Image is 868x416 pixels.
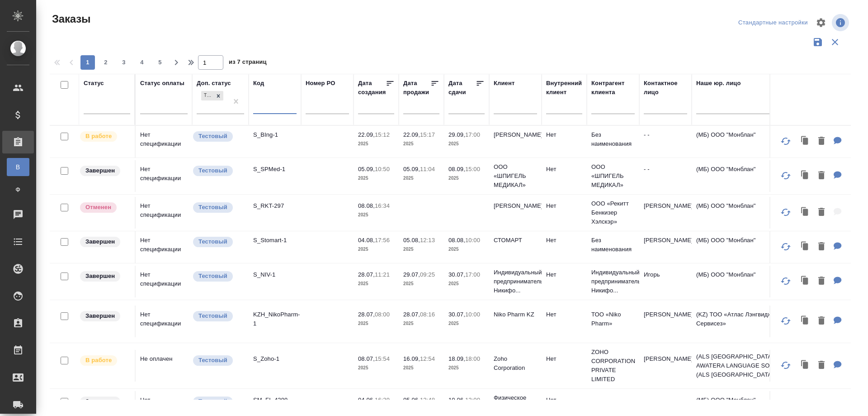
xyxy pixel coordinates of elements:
[358,166,375,172] p: 05.09,
[639,350,692,382] td: [PERSON_NAME]
[358,139,394,148] p: 2025
[375,397,390,403] p: 16:39
[814,167,829,185] button: Удалить
[253,201,297,210] p: S_RKT-297
[420,271,435,278] p: 09:25
[420,237,435,244] p: 12:13
[375,311,390,318] p: 08:00
[403,271,420,278] p: 29.07,
[448,174,485,183] p: 2025
[546,310,582,319] p: Нет
[639,126,692,158] td: - -
[85,356,112,365] p: В работе
[403,363,439,373] p: 2025
[358,245,394,254] p: 2025
[692,348,800,384] td: (ALS [GEOGRAPHIC_DATA]) AWATERA LANGUAGE SOLUTIONS (ALS [GEOGRAPHIC_DATA])
[692,306,800,337] td: (KZ) ТОО «Атлас Лэнгвидж Сервисез»
[591,199,635,226] p: ООО «Рекитт Бенкизер Хэлскэр»
[79,165,130,177] div: Выставляет КМ при направлении счета или после выполнения всех работ/сдачи заказа клиенту. Окончат...
[358,319,394,328] p: 2025
[546,236,582,245] p: Нет
[692,160,800,192] td: (МБ) ООО "Монблан"
[448,271,465,278] p: 30.07,
[99,55,113,70] button: 2
[465,397,480,403] p: 12:00
[11,163,25,172] span: В
[546,396,582,405] p: Нет
[253,310,297,328] p: KZH_NikoPharm-1
[814,312,829,330] button: Удалить
[591,79,635,97] div: Контрагент клиента
[494,354,537,373] p: Zoho Corporation
[198,397,227,406] p: Тестовый
[358,279,394,288] p: 2025
[375,271,390,278] p: 11:21
[85,203,111,212] p: Отменен
[403,397,420,403] p: 05.06,
[192,270,244,282] div: Топ-приоритет. Важно обеспечить лучшее возможное качество
[135,55,149,70] button: 4
[494,268,537,295] p: Индивидуальный предприниматель Никифо...
[117,58,131,67] span: 3
[375,237,390,244] p: 17:56
[775,201,797,223] button: Обновить
[117,55,131,70] button: 3
[403,319,439,328] p: 2025
[136,266,192,297] td: Нет спецификации
[696,79,741,88] div: Наше юр. лицо
[85,166,115,175] p: Завершен
[420,355,435,362] p: 12:54
[448,166,465,172] p: 08.09,
[85,397,115,406] p: Завершен
[775,310,797,332] button: Обновить
[375,166,390,172] p: 10:50
[494,201,537,210] p: [PERSON_NAME]
[465,271,480,278] p: 17:00
[253,354,297,363] p: S_Zoho-1
[201,91,213,100] div: Тестовый
[448,311,465,318] p: 30.07,
[306,79,335,88] div: Номер PO
[79,396,130,408] div: Выставляет КМ при направлении счета или после выполнения всех работ/сдачи заказа клиенту. Окончат...
[797,132,814,151] button: Клонировать
[448,139,485,148] p: 2025
[465,131,480,138] p: 17:00
[494,236,537,245] p: СТОМАРТ
[153,58,167,67] span: 5
[494,79,514,88] div: Клиент
[448,279,485,288] p: 2025
[403,166,420,172] p: 05.09,
[494,310,537,319] p: Niko Pharm KZ
[135,58,149,67] span: 4
[253,236,297,245] p: S_Stomart-1
[136,306,192,337] td: Нет спецификации
[546,201,582,210] p: Нет
[814,238,829,256] button: Удалить
[494,163,537,190] p: ООО «ШПИГЕЛЬ МЕДИКАЛ»
[448,237,465,244] p: 08.08,
[826,33,844,51] button: Сбросить фильтры
[465,166,480,172] p: 15:00
[736,16,810,30] div: split button
[465,311,480,318] p: 10:00
[591,236,635,254] p: Без наименования
[591,130,635,148] p: Без наименования
[85,272,115,281] p: Завершен
[358,210,394,220] p: 2025
[692,231,800,263] td: (МБ) ООО "Монблан"
[358,174,394,183] p: 2025
[591,163,635,190] p: ООО «ШПИГЕЛЬ МЕДИКАЛ»
[403,79,430,97] div: Дата продажи
[358,79,386,97] div: Дата создания
[644,79,687,97] div: Контактное лицо
[136,160,192,192] td: Нет спецификации
[448,79,476,97] div: Дата сдачи
[775,354,797,376] button: Обновить
[692,126,800,158] td: (МБ) ООО "Монблан"
[814,356,829,375] button: Удалить
[79,201,130,214] div: Выставляет КМ после отмены со стороны клиента. Если уже после запуска – КМ пишет ПМу про отмену, ...
[50,12,90,26] span: Заказы
[198,203,227,212] p: Тестовый
[448,355,465,362] p: 18.09,
[140,79,184,88] div: Статус оплаты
